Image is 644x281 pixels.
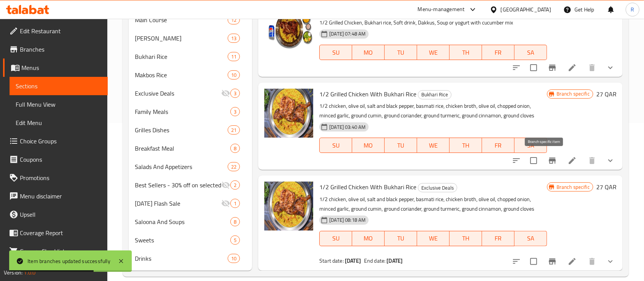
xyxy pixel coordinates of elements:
button: SA [515,138,547,153]
span: [DATE] 03:40 AM [326,123,369,131]
h6: 27 QAR [596,89,616,99]
button: SU [319,231,352,246]
button: sort-choices [507,58,526,77]
div: Best Sellers - 30% off on selected items [135,180,221,190]
button: TH [450,45,482,60]
span: 8 [231,218,239,226]
span: SA [518,233,544,244]
span: Branch specific [553,90,593,97]
span: 10 [228,255,239,262]
button: Branch-specific-item [543,58,561,77]
span: 1/2 Grilled Chicken With Bukhari Rice [319,88,416,100]
a: Edit Restaurant [3,22,108,40]
button: delete [583,151,601,170]
span: 1/2 Grilled Chicken With Bukhari Rice [319,181,416,193]
span: Upsell [20,210,102,219]
svg: Inactive section [221,180,230,190]
img: 1/2 Grilled Chicken With Bukhari Rice Combo [264,5,313,54]
a: Menus [3,58,108,77]
span: TU [388,140,414,151]
svg: Show Choices [606,156,615,165]
div: items [230,180,240,190]
span: TU [388,47,414,58]
div: [DATE] Flash Sale1 [129,194,252,213]
div: items [228,254,240,263]
div: items [228,125,240,135]
div: Mandi Rice [135,34,228,43]
span: TU [388,233,414,244]
button: show more [601,58,620,77]
span: [DATE] Flash Sale [135,199,221,208]
button: MO [352,138,385,153]
div: items [230,199,240,208]
span: 12 [228,16,239,24]
div: Main Course12 [129,11,252,29]
span: Makbos Rice [135,70,228,80]
span: Branches [20,45,102,54]
button: WE [417,231,450,246]
span: Grilles Dishes [135,125,228,135]
button: FR [482,45,515,60]
span: 11 [228,53,239,60]
span: [DATE] 08:18 AM [326,216,369,224]
h6: 27 QAR [596,182,616,192]
svg: Inactive section [221,199,230,208]
div: [GEOGRAPHIC_DATA] [501,5,551,14]
div: Best Sellers - 30% off on selected items2 [129,176,252,194]
div: Bukhari Rice11 [129,47,252,66]
span: WE [420,233,447,244]
a: Full Menu View [10,95,108,114]
span: Drinks [135,254,228,263]
span: Promotions [20,173,102,182]
button: SU [319,45,352,60]
b: [DATE] [345,256,361,266]
a: Grocery Checklist [3,242,108,260]
span: Branch specific [553,184,593,191]
span: Choice Groups [20,136,102,146]
a: Upsell [3,205,108,224]
span: MO [355,47,382,58]
span: Bukhari Rice [418,90,451,99]
button: TU [385,138,417,153]
button: WE [417,138,450,153]
span: Family Meals [135,107,230,116]
div: Exclusive Deals [418,183,457,192]
span: Edit Menu [16,118,102,127]
div: Exclusive Deals [135,89,221,98]
a: Choice Groups [3,132,108,150]
div: items [230,217,240,226]
span: 8 [231,145,239,152]
div: Saloona And Soups [135,217,230,226]
button: TH [450,231,482,246]
a: Edit menu item [568,257,577,266]
button: TH [450,138,482,153]
span: WE [420,47,447,58]
span: SU [323,140,349,151]
span: Bukhari Rice [135,52,228,61]
button: show more [601,252,620,271]
div: items [228,162,240,171]
span: Exclusive Deals [418,184,457,192]
span: SU [323,233,349,244]
div: Salads And Appetizers [135,162,228,171]
div: Saloona And Soups8 [129,213,252,231]
span: Coverage Report [20,228,102,237]
span: Grocery Checklist [20,247,102,256]
span: 21 [228,127,239,134]
div: Sweets5 [129,231,252,249]
span: [PERSON_NAME] [135,34,228,43]
div: items [230,236,240,245]
span: 13 [228,35,239,42]
span: Select to update [526,253,542,270]
button: SA [515,231,547,246]
div: Makbos Rice10 [129,66,252,84]
div: [PERSON_NAME]13 [129,29,252,47]
span: Version: [4,268,23,278]
div: Breakfast Meal [135,144,230,153]
button: WE [417,45,450,60]
span: TH [453,233,479,244]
